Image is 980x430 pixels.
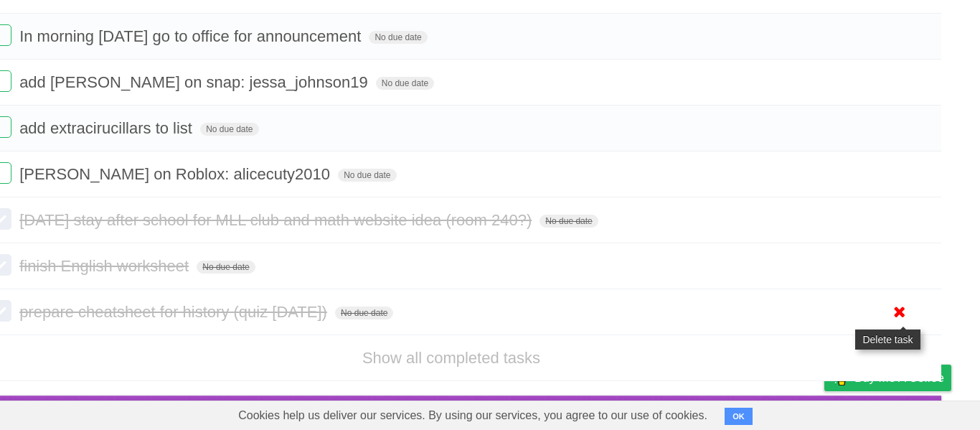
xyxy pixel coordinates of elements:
[335,307,393,319] span: No due date
[19,165,334,183] span: [PERSON_NAME] on Roblox: alicecuty2010
[19,27,364,45] span: In morning [DATE] go to office for announcement
[822,399,913,426] a: Suggest a feature
[362,349,540,367] a: Show all completed tasks
[19,257,192,275] span: finish English worksheet
[642,399,700,426] a: Developers
[197,261,255,274] span: No due date
[718,399,750,426] a: Terms
[19,303,331,321] span: prepare cheatsheet for history (quiz [DATE])
[376,77,434,90] span: No due date
[725,408,753,425] button: OK
[224,401,722,430] span: Cookies help us deliver our services. By using our services, you agree to our use of cookies.
[200,123,258,136] span: No due date
[19,73,372,91] span: add [PERSON_NAME] on snap: jessa_johnson19
[19,119,196,137] span: add extracirucillars to list
[19,211,535,229] span: [DATE] stay after school for MLL club and math website idea (room 240?)
[595,399,625,426] a: About
[854,365,944,391] span: Buy me a coffee
[338,169,396,182] span: No due date
[369,31,427,44] span: No due date
[540,215,598,228] span: No due date
[767,399,804,426] a: Privacy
